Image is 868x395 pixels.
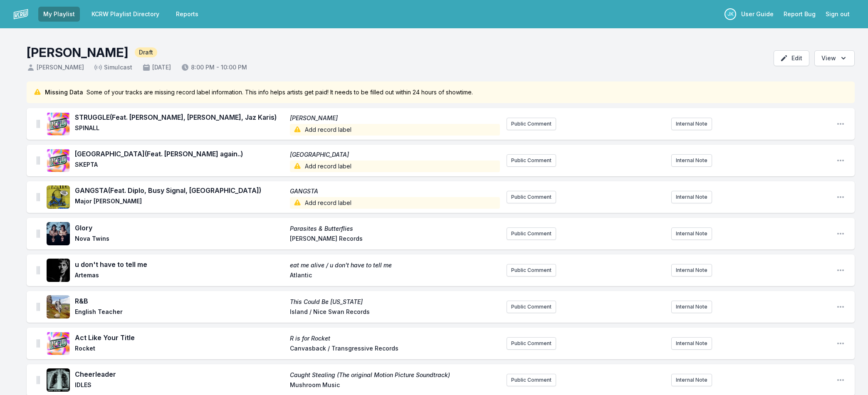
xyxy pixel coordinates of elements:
button: Open playlist item options [836,230,845,238]
button: Internal Note [671,227,712,240]
img: Drag Handle [37,193,40,201]
h1: [PERSON_NAME] [27,45,128,60]
span: GANGSTA [290,187,500,195]
button: Internal Note [671,301,712,313]
button: Open playlist item options [836,339,845,348]
span: Add record label [290,124,500,136]
img: logo-white-87cec1fa9cbef997252546196dc51331.png [13,7,28,22]
button: Open options [814,50,855,66]
button: Public Comment [507,374,556,386]
span: Rocket [75,344,285,354]
button: Edit [774,50,809,66]
button: Open playlist item options [836,156,845,165]
img: GANGSTA [47,185,70,209]
button: Public Comment [507,154,556,167]
span: Some of your tracks are missing record label information. This info helps artists get paid! It ne... [87,88,473,96]
span: IDLES [75,381,285,391]
span: This Could Be [US_STATE] [290,298,500,306]
button: Internal Note [671,337,712,350]
button: Open playlist item options [836,376,845,384]
span: English Teacher [75,308,285,318]
button: Open playlist item options [836,303,845,311]
a: KCRW Playlist Directory [87,7,164,22]
button: Internal Note [671,154,712,167]
span: R&B [75,296,285,306]
span: [GEOGRAPHIC_DATA] (Feat. [PERSON_NAME] again..) [75,149,285,159]
button: Public Comment [507,264,556,276]
span: Add record label [290,160,500,172]
img: This Could Be Texas [47,295,70,318]
span: [DATE] [142,63,171,72]
span: Island / Nice Swan Records [290,308,500,318]
span: Major [PERSON_NAME] [75,197,285,209]
span: Draft [135,47,157,57]
span: Parasites & Butterflies [290,225,500,233]
img: Drag Handle [37,266,40,274]
button: Public Comment [507,301,556,313]
button: Internal Note [671,374,712,386]
span: Artemas [75,271,285,281]
a: Report Bug [779,7,821,22]
span: GANGSTA (Feat. Diplo, Busy Signal, [GEOGRAPHIC_DATA]) [75,185,285,195]
span: SKEPTA [75,160,285,172]
span: Simulcast [94,63,132,72]
span: Act Like Your Title [75,333,285,343]
button: Sign out [821,7,855,22]
span: u don't have to tell me [75,259,285,269]
button: Open playlist item options [836,193,845,201]
a: User Guide [736,7,779,22]
img: Caught Stealing (The original Motion Picture Soundtrack) [47,368,70,392]
button: Internal Note [671,191,712,203]
span: eat me alive / u don't have to tell me [290,261,500,269]
img: Parasites & Butterflies [47,222,70,245]
span: Canvasback / Transgressive Records [290,344,500,354]
button: Internal Note [671,264,712,276]
a: My Playlist [38,7,80,22]
span: [PERSON_NAME] Records [290,235,500,244]
img: Drag Handle [37,230,40,238]
span: Glory [75,223,285,233]
span: Cheerleader [75,369,285,379]
span: R is for Rocket [290,334,500,343]
img: Drag Handle [37,376,40,384]
img: ÈKÓ GROOVE [47,112,70,136]
span: Add record label [290,197,500,209]
img: R is for Rocket [47,332,70,355]
button: Internal Note [671,118,712,130]
img: Drag Handle [37,339,40,348]
button: Public Comment [507,118,556,130]
img: Drag Handle [37,156,40,165]
a: Reports [171,7,203,22]
button: Public Comment [507,191,556,203]
span: Nova Twins [75,235,285,244]
span: 8:00 PM - 10:00 PM [181,63,247,72]
button: Open playlist item options [836,120,845,128]
span: [GEOGRAPHIC_DATA] [290,151,500,159]
span: Caught Stealing (The original Motion Picture Soundtrack) [290,371,500,379]
span: STRUGGLE (Feat. [PERSON_NAME], [PERSON_NAME], Jaz Karis) [75,112,285,122]
span: [PERSON_NAME] [290,114,500,122]
button: Public Comment [507,337,556,350]
span: Mushroom Music [290,381,500,391]
p: Jason Kramer [725,8,736,20]
button: Open playlist item options [836,266,845,274]
img: Drag Handle [37,303,40,311]
span: SPINALL [75,124,285,136]
img: eat me alive / u don't have to tell me [47,259,70,282]
span: [PERSON_NAME] [27,63,84,72]
img: Drag Handle [37,120,40,128]
span: Atlantic [290,271,500,281]
img: LONDON [47,149,70,172]
span: Missing Data [45,88,83,96]
button: Public Comment [507,227,556,240]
